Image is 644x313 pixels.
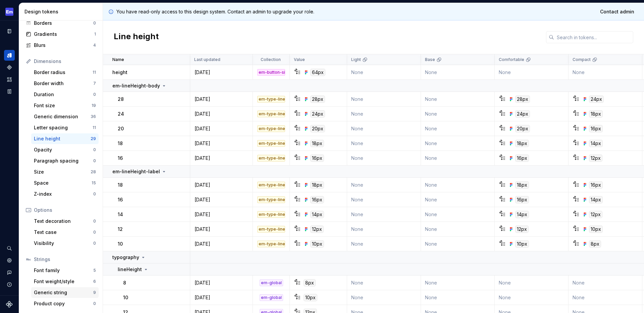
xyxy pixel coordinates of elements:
div: [DATE] [191,155,252,162]
div: 16px [310,154,324,162]
td: None [347,222,421,237]
div: em-global [260,294,283,301]
td: None [495,65,569,80]
div: 16px [515,196,529,203]
div: [DATE] [191,294,252,301]
div: Duration [34,91,93,98]
div: Border width [34,80,93,87]
div: em-type-lineHeight [257,211,285,218]
div: 0 [93,158,96,164]
div: 19 [92,103,96,108]
div: 28px [515,96,530,103]
div: Border radius [34,69,93,76]
p: 18 [118,140,123,147]
p: Collection [261,57,281,62]
div: 0 [93,92,96,97]
div: 16px [589,125,603,132]
div: Line height [34,135,91,142]
div: em-type-lineHeight [257,241,285,247]
td: None [347,178,421,192]
div: em-type-lineHeight [257,182,285,188]
td: None [495,275,569,290]
p: 10 [118,241,123,247]
div: 6 [93,279,96,284]
div: em-type-lineHeight [257,226,285,233]
a: Components [4,62,15,73]
div: 12px [515,226,529,233]
div: Assets [4,74,15,85]
a: Design tokens [4,50,15,61]
div: 14px [589,196,603,203]
div: 24px [589,96,604,103]
p: lineHeight [118,266,142,273]
a: Text decoration0 [31,216,99,227]
div: 18px [310,181,324,189]
td: None [421,290,495,305]
td: None [495,290,569,305]
div: Space [34,180,92,186]
td: None [347,151,421,166]
td: None [347,207,421,222]
div: Visibility [34,240,93,247]
a: Visibility0 [31,238,99,249]
div: 0 [93,218,96,224]
td: None [421,121,495,136]
div: 36 [91,114,96,119]
td: None [347,92,421,107]
div: Dimensions [34,58,96,65]
div: Opacity [34,146,93,153]
div: 8px [304,279,316,287]
p: typography [112,254,139,261]
div: 16px [310,196,324,203]
td: None [421,207,495,222]
a: Z-index0 [31,189,99,199]
div: 1 [94,32,96,37]
div: [DATE] [191,211,252,218]
td: None [347,136,421,151]
td: None [347,65,421,80]
div: 20px [515,125,530,132]
div: Font weight/style [34,278,93,285]
div: Product copy [34,300,93,307]
div: 0 [93,147,96,152]
a: Font size19 [31,100,99,111]
div: 64px [310,69,325,76]
div: 16px [589,181,603,189]
div: Search ⌘K [4,243,15,254]
p: 14 [118,211,123,218]
a: Blurs4 [23,40,99,51]
a: Font weight/style6 [31,276,99,287]
div: [DATE] [191,69,252,76]
div: [DATE] [191,111,252,117]
a: Contact admin [596,6,639,18]
div: Documentation [4,26,15,37]
div: [DATE] [191,125,252,132]
td: None [347,290,421,305]
p: 16 [118,196,123,203]
div: Settings [4,255,15,266]
p: Light [351,57,361,62]
div: Design tokens [24,8,100,15]
div: [DATE] [191,140,252,147]
td: None [421,275,495,290]
a: Generic string9 [31,287,99,298]
a: Borders0 [23,18,99,28]
div: 10px [589,226,603,233]
div: em-global [260,279,283,286]
div: Storybook stories [4,86,15,97]
div: 9 [93,290,96,295]
div: 8px [589,240,601,248]
div: 29 [91,136,96,141]
div: 28px [310,96,325,103]
div: 0 [93,241,96,246]
div: [DATE] [191,279,252,286]
div: 10px [515,240,529,248]
div: Text case [34,229,93,236]
a: Size28 [31,167,99,177]
div: Size [34,169,91,175]
div: 0 [93,230,96,235]
div: 10px [304,294,317,301]
a: Gradients1 [23,29,99,40]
